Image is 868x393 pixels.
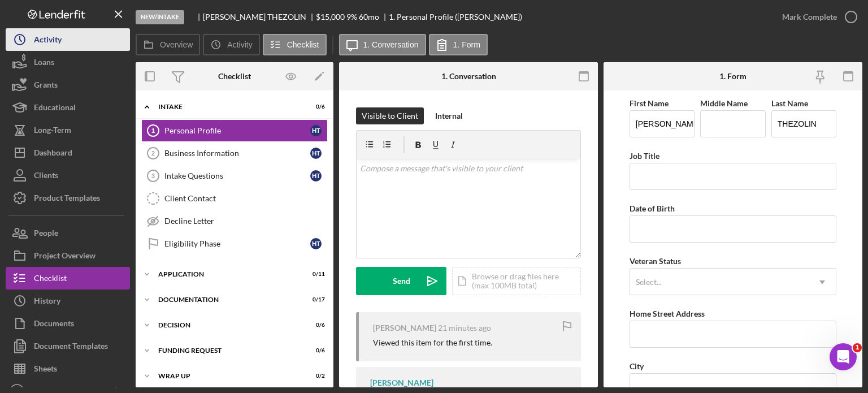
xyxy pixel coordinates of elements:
div: 9 % [346,12,357,21]
button: 1. Conversation [339,34,426,55]
button: Documents [6,312,130,335]
div: Decision [158,322,297,329]
div: 1. Conversation [441,72,496,81]
button: Long-Term [6,119,130,141]
label: 1. Conversation [363,40,419,49]
div: Eligibility Phase [164,239,310,248]
label: Middle Name [700,98,748,108]
tspan: 1 [151,127,155,134]
div: 1. Form [719,72,747,81]
div: Funding Request [158,347,297,354]
div: H T [310,148,322,159]
div: 0 / 6 [305,347,325,354]
button: Educational [6,96,130,119]
a: Product Templates [6,187,130,209]
div: [PERSON_NAME] THEZOLIN [203,12,316,21]
label: Activity [227,40,252,49]
button: 1. Form [429,34,488,55]
div: Project Overview [34,244,96,270]
div: Loans [34,51,54,76]
iframe: Intercom live chat [830,343,857,370]
div: Grants [34,74,58,99]
button: Visible to Client [356,107,424,124]
label: Overview [160,40,193,49]
button: People [6,222,130,244]
div: Educational [34,96,76,122]
label: Checklist [287,40,319,49]
button: Overview [136,34,200,55]
div: 60 mo [359,12,379,21]
a: Checklist [6,267,130,290]
div: 0 / 6 [305,103,325,110]
div: Wrap up [158,373,297,379]
tspan: 3 [151,172,155,179]
div: Documentation [158,296,297,303]
div: Document Templates [34,335,108,360]
button: Sheets [6,357,130,380]
label: First Name [630,98,669,108]
div: Business Information [164,149,310,158]
div: Sheets [34,357,57,383]
button: Mark Complete [771,6,862,28]
div: H T [310,238,322,249]
div: Visible to Client [362,107,418,124]
div: Decline Letter [164,217,327,226]
div: 0 / 17 [305,296,325,303]
div: 1. Personal Profile ([PERSON_NAME]) [389,12,522,21]
div: Client Contact [164,194,327,203]
label: Date of Birth [630,204,675,213]
a: 3Intake QuestionsHT [141,165,328,187]
a: Decline Letter [141,210,328,232]
div: 0 / 11 [305,271,325,278]
div: Intake [158,103,297,110]
button: Dashboard [6,141,130,164]
div: H T [310,125,322,136]
div: Clients [34,164,58,189]
span: 1 [853,343,862,352]
div: New/Intake [136,10,184,24]
div: Dashboard [34,141,72,167]
label: Last Name [771,98,808,108]
div: People [34,222,58,247]
button: Activity [6,28,130,51]
tspan: 2 [151,150,155,157]
div: H T [310,170,322,182]
button: Internal [429,107,468,124]
a: Eligibility PhaseHT [141,232,328,255]
div: Intake Questions [164,171,310,180]
div: Select... [636,278,662,287]
div: Activity [34,28,62,54]
div: Viewed this item for the first time. [373,338,492,347]
div: Personal Profile [164,126,310,135]
button: Send [356,267,446,295]
button: Project Overview [6,244,130,267]
button: Grants [6,74,130,96]
span: $15,000 [316,12,345,21]
button: History [6,290,130,312]
button: Document Templates [6,335,130,357]
a: Loans [6,51,130,74]
button: Clients [6,164,130,187]
a: 2Business InformationHT [141,142,328,165]
div: Documents [34,312,74,338]
div: Internal [435,107,463,124]
div: [PERSON_NAME] [373,323,436,332]
div: Checklist [34,267,67,292]
a: 1Personal ProfileHT [141,119,328,142]
button: Checklist [263,34,327,55]
a: Client Contact [141,187,328,210]
time: 2025-10-14 20:19 [438,323,491,332]
div: History [34,290,60,315]
label: Home Street Address [630,309,705,318]
div: Product Templates [34,187,100,212]
div: [PERSON_NAME] [370,378,433,387]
